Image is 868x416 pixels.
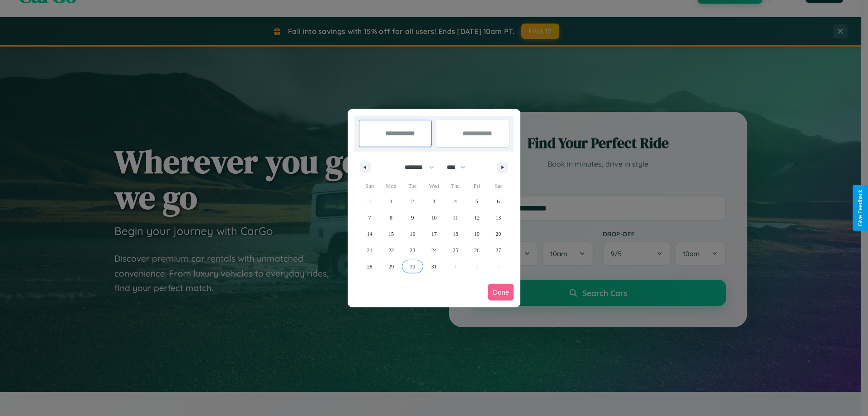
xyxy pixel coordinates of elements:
[466,242,487,258] button: 26
[367,226,373,242] span: 14
[495,226,501,242] span: 20
[411,193,414,210] span: 2
[431,242,437,258] span: 24
[454,193,457,210] span: 4
[390,193,392,210] span: 1
[402,242,423,258] button: 23
[367,258,373,275] span: 28
[388,258,394,275] span: 29
[402,258,423,275] button: 30
[380,179,401,193] span: Mon
[453,242,458,258] span: 25
[488,210,509,226] button: 13
[488,193,509,210] button: 6
[410,242,415,258] span: 23
[402,179,423,193] span: Tue
[431,226,437,242] span: 17
[402,193,423,210] button: 2
[388,242,394,258] span: 22
[359,210,380,226] button: 7
[410,258,415,275] span: 30
[423,210,444,226] button: 10
[423,193,444,210] button: 3
[474,226,480,242] span: 19
[857,190,863,226] div: Give Feedback
[476,193,478,210] span: 5
[423,258,444,275] button: 31
[445,179,466,193] span: Thu
[359,179,380,193] span: Sun
[359,242,380,258] button: 21
[402,210,423,226] button: 9
[431,258,437,275] span: 31
[423,242,444,258] button: 24
[380,242,401,258] button: 22
[359,258,380,275] button: 28
[495,242,501,258] span: 27
[445,226,466,242] button: 18
[497,193,500,210] span: 6
[466,193,487,210] button: 5
[453,226,458,242] span: 18
[380,226,401,242] button: 15
[380,258,401,275] button: 29
[367,242,373,258] span: 21
[380,193,401,210] button: 1
[466,179,487,193] span: Fri
[445,193,466,210] button: 4
[453,210,458,226] span: 11
[402,226,423,242] button: 16
[488,242,509,258] button: 27
[445,242,466,258] button: 25
[495,210,501,226] span: 13
[359,226,380,242] button: 14
[433,193,435,210] span: 3
[474,242,480,258] span: 26
[388,226,394,242] span: 15
[488,284,514,301] button: Done
[488,226,509,242] button: 20
[368,210,371,226] span: 7
[410,226,415,242] span: 16
[431,210,437,226] span: 10
[390,210,392,226] span: 8
[488,179,509,193] span: Sat
[474,210,480,226] span: 12
[423,226,444,242] button: 17
[466,210,487,226] button: 12
[411,210,414,226] span: 9
[466,226,487,242] button: 19
[423,179,444,193] span: Wed
[445,210,466,226] button: 11
[380,210,401,226] button: 8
